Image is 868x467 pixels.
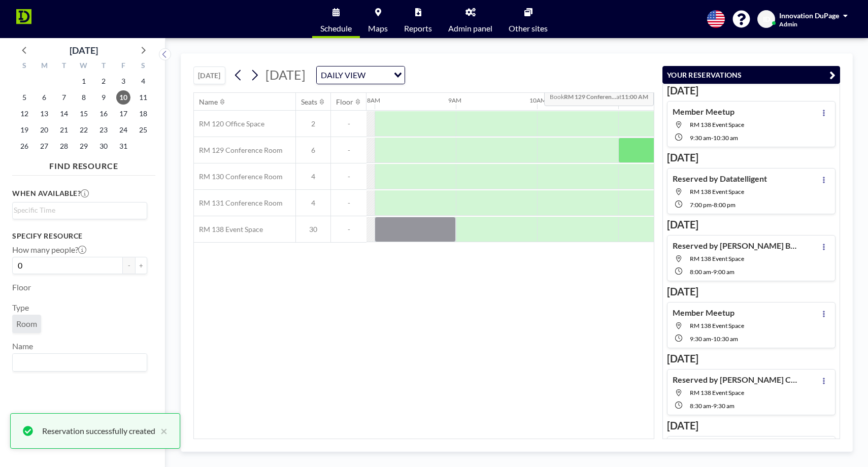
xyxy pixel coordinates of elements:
[13,354,147,371] div: Search for option
[12,303,29,313] label: Type
[12,341,33,351] label: Name
[621,93,648,101] b: 11:00 AM
[57,139,71,153] span: Tuesday, October 28, 2025
[301,97,317,107] div: Seats
[509,24,548,32] span: Other sites
[529,96,546,104] div: 10AM
[77,107,91,121] span: Wednesday, October 15, 2025
[711,268,713,276] span: -
[690,389,744,396] span: RM 138 Event Space
[320,24,352,32] span: Schedule
[17,139,31,153] span: Sunday, October 26, 2025
[77,74,91,88] span: Wednesday, October 1, 2025
[673,241,799,251] h4: Reserved by [PERSON_NAME] Business Forum
[93,60,113,73] div: T
[667,218,836,231] h3: [DATE]
[368,24,388,32] span: Maps
[713,268,735,276] span: 9:00 AM
[448,24,492,32] span: Admin panel
[673,308,735,318] h4: Member Meetup
[331,146,366,155] span: -
[296,146,330,155] span: 6
[42,425,155,437] div: Reservation successfully created
[77,123,91,137] span: Wednesday, October 22, 2025
[564,93,616,101] b: RM 129 Conferen...
[155,425,168,437] button: close
[690,322,744,329] span: RM 138 Event Space
[667,285,836,298] h3: [DATE]
[194,198,283,208] span: RM 131 Conference Room
[296,172,330,181] span: 4
[12,157,155,171] h4: FIND RESOURCE
[690,134,711,142] span: 9:30 AM
[37,90,51,105] span: Monday, October 6, 2025
[690,121,744,128] span: RM 138 Event Space
[667,419,836,432] h3: [DATE]
[13,203,147,218] div: Search for option
[15,60,35,73] div: S
[136,74,150,88] span: Saturday, October 4, 2025
[714,201,736,209] span: 8:00 PM
[296,225,330,234] span: 30
[12,282,31,292] label: Floor
[194,225,263,234] span: RM 138 Event Space
[763,15,770,24] span: ID
[711,335,713,343] span: -
[296,198,330,208] span: 4
[544,86,654,106] span: Book at
[336,97,353,107] div: Floor
[12,231,147,241] h3: Specify resource
[123,257,135,274] button: -
[667,151,836,164] h3: [DATE]
[404,24,432,32] span: Reports
[713,335,738,343] span: 10:30 AM
[331,119,366,128] span: -
[136,107,150,121] span: Saturday, October 18, 2025
[77,90,91,105] span: Wednesday, October 8, 2025
[116,123,130,137] span: Friday, October 24, 2025
[14,356,141,369] input: Search for option
[57,123,71,137] span: Tuesday, October 21, 2025
[713,402,735,410] span: 9:30 AM
[70,43,98,57] div: [DATE]
[319,69,368,82] span: DAILY VIEW
[116,90,130,105] span: Friday, October 10, 2025
[133,60,153,73] div: S
[194,172,283,181] span: RM 130 Conference Room
[96,74,111,88] span: Thursday, October 2, 2025
[331,198,366,208] span: -
[673,174,767,184] h4: Reserved by Datatelligent
[712,201,714,209] span: -
[331,172,366,181] span: -
[193,66,225,84] button: [DATE]
[136,123,150,137] span: Saturday, October 25, 2025
[199,97,218,107] div: Name
[96,107,111,121] span: Thursday, October 16, 2025
[57,90,71,105] span: Tuesday, October 7, 2025
[116,107,130,121] span: Friday, October 17, 2025
[711,134,713,142] span: -
[194,119,264,128] span: RM 120 Office Space
[12,245,86,255] label: How many people?
[667,84,836,97] h3: [DATE]
[265,67,306,82] span: [DATE]
[17,107,31,121] span: Sunday, October 12, 2025
[37,123,51,137] span: Monday, October 20, 2025
[779,11,839,20] span: Innovation DuPage
[673,375,799,385] h4: Reserved by [PERSON_NAME] Chamber
[37,139,51,153] span: Monday, October 27, 2025
[331,225,366,234] span: -
[690,201,712,209] span: 7:00 PM
[690,335,711,343] span: 9:30 AM
[135,257,147,274] button: +
[136,90,150,105] span: Saturday, October 11, 2025
[57,107,71,121] span: Tuesday, October 14, 2025
[296,119,330,128] span: 2
[713,134,738,142] span: 10:30 AM
[96,90,111,105] span: Thursday, October 9, 2025
[448,96,461,104] div: 9AM
[779,20,797,28] span: Admin
[16,9,31,29] img: organization-logo
[35,60,54,73] div: M
[14,205,141,216] input: Search for option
